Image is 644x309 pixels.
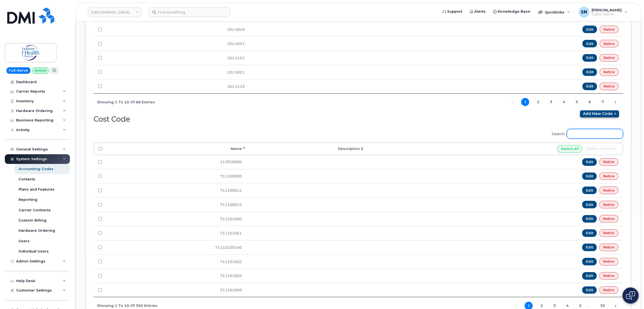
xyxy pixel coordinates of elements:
[581,9,587,15] span: SN
[107,65,250,79] td: 101.5021
[107,22,250,36] td: 101.4049
[599,173,618,180] a: Retire
[107,183,247,197] td: 711100012
[489,6,534,17] a: Knowledge Base
[599,258,618,265] a: Retire
[534,98,542,106] a: 2
[582,68,597,76] a: Edit
[498,9,530,14] span: Knowledge Base
[599,272,618,280] a: Retire
[447,9,462,14] span: Support
[592,8,622,12] span: [PERSON_NAME]
[567,129,623,139] input: Search:
[582,244,597,251] a: Edit
[599,215,618,223] a: Retire
[94,115,354,123] h2: Cost Code
[600,83,618,90] a: Retire
[582,173,597,180] a: Edit
[107,212,247,226] td: 711101000
[247,143,365,155] th: Description: activate to sort column ascending
[599,286,618,294] a: Retire
[521,98,529,106] a: 1
[535,7,574,17] div: Quicklinks
[545,10,564,14] span: Quicklinks
[573,98,581,106] a: 5
[107,269,247,283] td: 711101003
[580,110,619,117] a: Add new code
[94,97,155,106] div: Showing 1 to 10 of 68 entries
[600,40,618,47] a: Retire
[107,36,250,51] td: 101.4051
[107,226,247,240] td: 711101001
[582,272,597,280] a: Edit
[88,7,142,17] a: Saskatoon Health Region
[582,83,597,90] a: Edit
[582,258,597,265] a: Edit
[582,187,597,194] a: Edit
[107,155,247,169] td: 113910006
[107,143,247,155] th: Name: activate to sort column descending
[107,169,247,183] td: 711100000
[586,98,594,106] a: 6
[107,240,247,254] td: 71110100140
[626,291,635,300] img: Open chat
[599,98,607,106] a: 7
[439,6,466,17] a: Support
[547,98,555,106] a: 3
[107,197,247,212] td: 711100015
[560,98,568,106] a: 4
[599,244,618,251] a: Retire
[582,54,597,62] a: Edit
[582,201,597,208] a: Edit
[592,12,622,16] span: Super Admin
[600,54,618,62] a: Retire
[600,26,618,33] a: Retire
[107,254,247,269] td: 711101002
[149,7,230,17] input: Find something...
[599,187,618,194] a: Retire
[599,201,618,208] a: Retire
[582,158,597,166] a: Edit
[584,303,594,308] span: …
[557,145,582,153] input: Select All
[582,215,597,223] a: Edit
[466,6,489,17] a: Alerts
[548,125,623,141] label: Search:
[582,40,597,47] a: Edit
[107,283,247,297] td: 711101009
[599,158,618,166] a: Retire
[508,98,516,106] a: Previous
[599,229,618,237] a: Retire
[474,9,486,14] span: Alerts
[611,98,620,106] a: Next
[107,51,250,65] td: 101.4151
[582,286,597,294] a: Edit
[600,68,618,76] a: Retire
[582,229,597,237] a: Edit
[107,79,250,93] td: 101.5133
[575,7,631,17] div: Sabrina Nguyen
[582,26,597,33] a: Edit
